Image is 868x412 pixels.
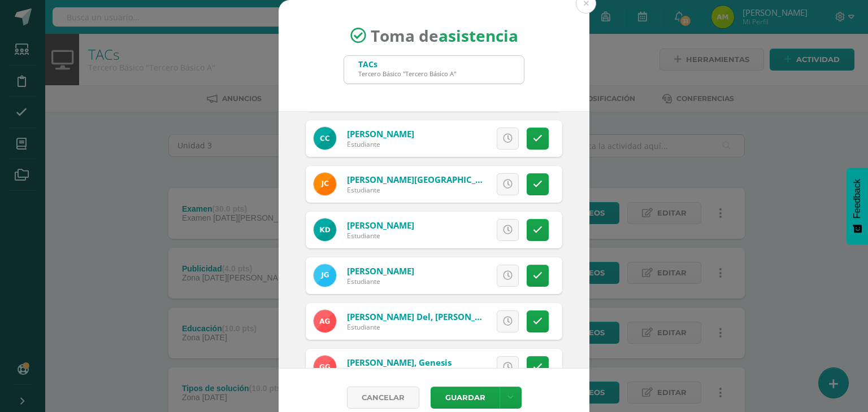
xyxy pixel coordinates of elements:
div: Estudiante [347,185,483,195]
div: Estudiante [347,139,414,149]
button: Guardar [431,387,500,409]
div: Tercero Básico "Tercero Básico A" [358,69,456,78]
div: Estudiante [347,277,414,286]
a: [PERSON_NAME] Del, [PERSON_NAME] [347,311,502,322]
button: Feedback - Mostrar encuesta [847,168,868,244]
span: Excusa [443,174,474,195]
a: [PERSON_NAME], Genesis [347,357,452,368]
img: 659084502c15ce83cdb740d4025ae312.png [314,310,336,332]
div: TACs [358,59,456,69]
img: 1acfe6d3176c5c68e8056454ab840329.png [314,173,336,195]
a: [PERSON_NAME][GEOGRAPHIC_DATA] [347,174,501,185]
img: 2fea58d0425968d39b3412e5ab039deb.png [314,356,336,378]
span: Feedback [852,179,862,218]
div: Estudiante [347,322,483,332]
input: Busca un grado o sección aquí... [344,56,524,84]
a: [PERSON_NAME] [347,220,414,231]
img: b3750f1fa4381df883c941c13b110f00.png [314,218,336,241]
img: f51811c0af77e6bfe8de2b93fae5c89a.png [314,127,336,150]
span: Excusa [443,265,474,286]
span: Excusa [443,220,474,240]
span: Excusa [443,357,474,378]
div: Estudiante [347,231,414,240]
strong: asistencia [439,25,518,46]
span: Excusa [443,311,474,332]
span: Excusa [443,128,474,149]
a: [PERSON_NAME] [347,265,414,277]
img: 049755c080847e97ade29139bde199cd.png [314,264,336,287]
span: Toma de [371,25,518,46]
a: [PERSON_NAME] [347,128,414,139]
a: Cancelar [347,387,419,409]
